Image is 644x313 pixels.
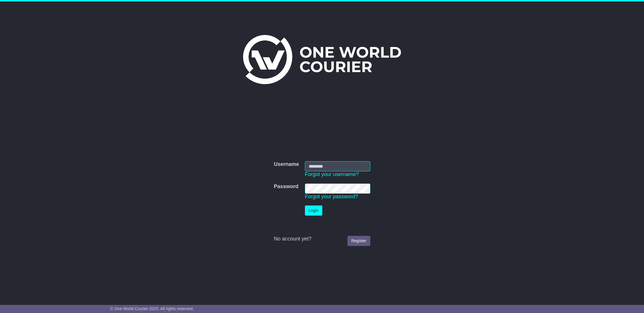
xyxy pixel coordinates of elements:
[274,161,299,168] label: Username
[274,184,298,190] label: Password
[305,205,322,216] button: Login
[110,306,194,311] span: © One World Courier 2025. All rights reserved.
[347,236,370,246] a: Register
[305,194,358,199] a: Forgot your password?
[274,236,370,242] div: No account yet?
[243,35,401,84] img: One World
[305,171,359,177] a: Forgot your username?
